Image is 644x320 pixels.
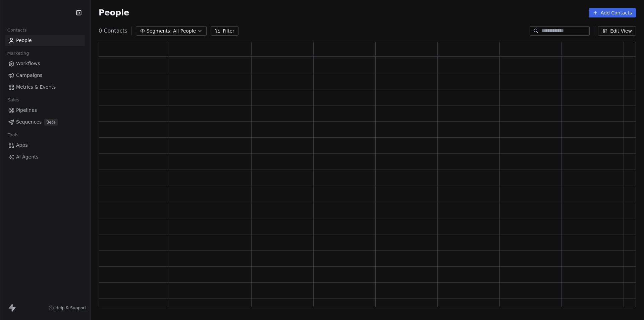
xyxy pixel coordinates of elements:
[16,37,32,44] span: People
[589,8,636,17] button: Add Contacts
[5,95,22,105] span: Sales
[16,153,39,161] span: AI Agents
[147,28,172,35] span: Segments:
[4,25,30,35] span: Contacts
[4,48,32,58] span: Marketing
[5,70,85,81] a: Campaigns
[5,151,85,163] a: AI Agents
[16,72,42,79] span: Campaigns
[5,130,21,140] span: Tools
[5,35,85,46] a: People
[16,119,42,126] span: Sequences
[173,28,196,35] span: All People
[16,84,56,91] span: Metrics & Events
[16,60,40,67] span: Workflows
[99,27,127,35] span: 0 Contacts
[598,26,636,36] button: Edit View
[49,305,86,311] a: Help & Support
[55,305,86,311] span: Help & Support
[5,140,85,151] a: Apps
[5,82,85,93] a: Metrics & Events
[44,119,58,126] span: Beta
[16,142,28,149] span: Apps
[5,58,85,69] a: Workflows
[99,8,129,18] span: People
[5,105,85,116] a: Pipelines
[16,107,37,114] span: Pipelines
[211,26,238,36] button: Filter
[5,117,85,128] a: SequencesBeta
